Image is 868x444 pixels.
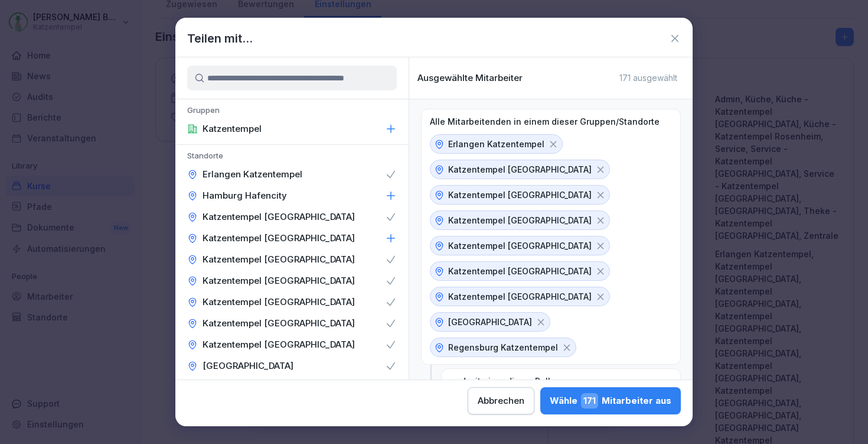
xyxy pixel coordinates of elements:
[448,316,532,328] p: [GEOGRAPHIC_DATA]
[203,360,293,372] p: [GEOGRAPHIC_DATA]
[187,30,253,47] h1: Teilen mit...
[203,317,355,329] p: Katzentempel [GEOGRAPHIC_DATA]
[450,376,561,387] p: und mit einer dieser Rollen
[619,73,677,83] p: 171 ausgewählt
[448,189,592,201] p: Katzentempel [GEOGRAPHIC_DATA]
[448,265,592,277] p: Katzentempel [GEOGRAPHIC_DATA]
[203,232,355,244] p: Katzentempel [GEOGRAPHIC_DATA]
[448,341,558,354] p: Regensburg Katzentempel
[448,138,544,150] p: Erlangen Katzentempel
[203,254,355,265] p: Katzentempel [GEOGRAPHIC_DATA]
[478,394,524,407] div: Abbrechen
[203,339,355,351] p: Katzentempel [GEOGRAPHIC_DATA]
[175,105,409,118] p: Gruppen
[540,387,681,414] button: Wähle171Mitarbeiter aus
[203,123,262,135] p: Katzentempel
[203,296,355,308] p: Katzentempel [GEOGRAPHIC_DATA]
[203,275,355,287] p: Katzentempel [GEOGRAPHIC_DATA]
[203,190,287,202] p: Hamburg Hafencity
[448,239,592,252] p: Katzentempel [GEOGRAPHIC_DATA]
[448,290,592,303] p: Katzentempel [GEOGRAPHIC_DATA]
[448,214,592,226] p: Katzentempel [GEOGRAPHIC_DATA]
[468,387,534,414] button: Abbrechen
[203,168,302,180] p: Erlangen Katzentempel
[417,73,523,83] p: Ausgewählte Mitarbeiter
[203,211,355,223] p: Katzentempel [GEOGRAPHIC_DATA]
[448,163,592,176] p: Katzentempel [GEOGRAPHIC_DATA]
[430,116,660,127] p: Alle Mitarbeitenden in einem dieser Gruppen/Standorte
[581,393,598,409] span: 171
[550,393,671,409] div: Wähle Mitarbeiter aus
[175,151,409,164] p: Standorte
